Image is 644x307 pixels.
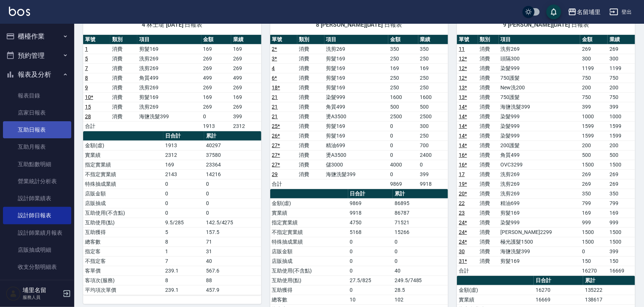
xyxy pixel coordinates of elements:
td: 1600 [388,92,418,102]
td: 200 [580,83,608,92]
td: 海鹽洗髮399 [499,102,581,112]
td: 1 [163,247,204,256]
td: 350 [388,44,418,54]
td: 剪髮169 [499,208,581,218]
td: 269 [231,63,261,73]
td: 互助使用(不含點) [83,208,163,218]
td: 399 [580,102,608,112]
td: 31 [204,247,261,256]
td: 消費 [478,102,499,112]
td: 染髮999 [499,112,581,121]
td: 洗剪269 [499,169,581,179]
td: 互助使用(點) [83,218,163,227]
p: 服務人員 [23,294,61,301]
th: 項目 [137,35,202,44]
td: 269 [580,169,608,179]
td: 消費 [110,112,137,121]
table: a dense table [83,35,261,131]
td: 1000 [608,112,635,121]
td: 86895 [393,198,448,208]
a: 21 [272,104,278,110]
a: 1 [85,46,88,52]
td: 1600 [418,92,448,102]
td: 750護髮 [499,92,581,102]
td: 不指定實業績 [83,169,163,179]
td: 1500 [580,160,608,169]
td: 消費 [297,150,324,160]
td: 9869 [348,198,393,208]
td: 200 [580,141,608,150]
td: 169 [231,92,261,102]
td: 剪髮169 [324,73,389,83]
a: 22 [459,200,465,206]
td: 染髮999 [324,92,389,102]
td: 消費 [110,102,137,112]
a: 互助月報表 [3,138,71,155]
button: 櫃檯作業 [3,27,71,46]
button: 報表及分析 [3,65,71,84]
td: 269 [231,54,261,63]
td: 750護髮 [499,73,581,83]
td: 店販抽成 [83,198,163,208]
a: 8 [85,75,88,81]
td: 9918 [348,208,393,218]
div: 名留埔里 [577,7,601,17]
a: 互助點數明細 [3,156,71,173]
td: 0 [163,198,204,208]
th: 業績 [418,35,448,44]
td: 269 [231,102,261,112]
td: 500 [580,150,608,160]
th: 日合計 [163,131,204,141]
td: 消費 [478,218,499,227]
td: 269 [608,169,635,179]
th: 金額 [388,35,418,44]
td: 9918 [418,179,448,189]
th: 類別 [110,35,137,44]
td: 250 [418,131,448,141]
td: 染髮999 [499,131,581,141]
td: 極光護髮1500 [499,237,581,247]
td: 洗剪269 [137,54,202,63]
td: 169 [388,63,418,73]
td: 0 [163,189,204,198]
td: 14216 [204,169,261,179]
a: 23 [459,210,465,216]
a: 營業統計分析表 [3,173,71,190]
td: 0 [348,247,393,256]
td: 消費 [110,63,137,73]
td: 消費 [478,169,499,179]
td: 23364 [204,160,261,169]
table: a dense table [457,35,635,276]
td: 1500 [608,237,635,247]
td: 剪髮169 [137,92,202,102]
td: 消費 [478,247,499,256]
a: 互助日報表 [3,121,71,138]
td: 0 [163,208,204,218]
td: 1913 [163,141,204,150]
td: 剪髮169 [137,44,202,54]
img: Person [6,286,21,301]
th: 類別 [478,35,499,44]
td: 0 [418,160,448,169]
td: 4000 [388,160,418,169]
button: save [546,4,561,19]
td: 269 [202,102,232,112]
td: 500 [608,150,635,160]
td: 350 [580,189,608,198]
td: 15266 [393,227,448,237]
td: 消費 [478,44,499,54]
td: 消費 [478,198,499,208]
h5: 埔里名留 [23,287,61,294]
td: 消費 [110,44,137,54]
a: 店家日報表 [3,104,71,121]
td: 300 [418,121,448,131]
td: 洗剪269 [499,179,581,189]
td: 500 [418,102,448,112]
td: 169 [580,208,608,218]
td: 1500 [580,237,608,247]
td: 5168 [348,227,393,237]
td: 消費 [478,160,499,169]
table: a dense table [83,131,261,295]
td: 750 [608,92,635,102]
td: 2312 [163,150,204,160]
